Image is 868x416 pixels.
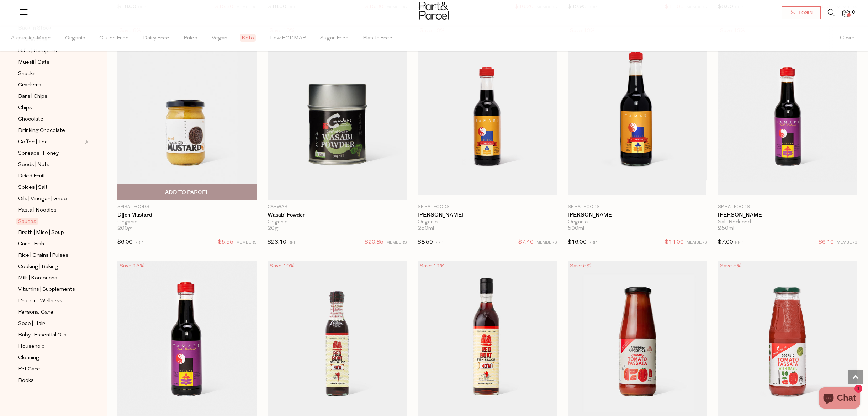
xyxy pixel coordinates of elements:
a: Soap | Hair [18,319,83,328]
span: 500ml [568,225,584,232]
a: Gifts | Hampers [18,47,83,55]
a: Chips [18,103,83,112]
span: Coffee | Tea [18,138,48,146]
img: Tamari [568,31,707,195]
small: RRP [735,241,743,245]
a: Pet Care [18,365,83,374]
span: Sauces [16,218,38,225]
span: $8.50 [418,240,433,245]
button: Add To Parcel [117,184,257,200]
span: 20g [268,225,278,232]
a: Snacks [18,69,83,78]
span: Milk | Kombucha [18,274,57,283]
span: Gifts | Hampers [18,47,57,55]
span: Cans | Fish [18,240,44,249]
span: Sugar Free [320,26,349,51]
a: 0 [842,10,850,17]
div: Organic [418,219,557,225]
span: Household [18,342,45,351]
img: Wasabi Powder [268,26,407,200]
a: Baby | Essential Oils [18,331,83,340]
a: Broth | Miso | Soup [18,228,83,237]
span: $7.00 [718,240,733,245]
span: Baby | Essential Oils [18,331,67,340]
a: [PERSON_NAME] [418,212,557,218]
img: Tamari [718,31,857,195]
img: Tamari [418,31,557,195]
span: $23.10 [268,240,286,245]
a: Bars | Chips [18,92,83,101]
span: Login [797,10,813,16]
span: Crackers [18,81,41,90]
p: Carwari [268,204,407,210]
span: $5.55 [218,238,233,247]
span: Low FODMAP [270,26,306,51]
div: Save 11% [418,261,447,271]
span: Oils | Vinegar | Ghee [18,195,67,203]
a: Login [782,6,821,19]
span: Bars | Chips [18,92,47,101]
span: $6.00 [117,240,133,245]
span: Pet Care [18,365,40,374]
span: Soap | Hair [18,320,45,328]
span: Plastic Free [363,26,392,51]
a: Cleaning [18,353,83,362]
span: Personal Care [18,308,53,317]
span: 0 [850,9,857,16]
div: Organic [568,219,707,225]
span: Rice | Grains | Pulses [18,251,68,260]
span: Paleo [184,26,197,51]
span: Chips [18,104,32,112]
button: Clear filter by Filter [826,26,868,51]
a: Milk | Kombucha [18,274,83,283]
a: Sauces [18,217,83,226]
span: Cleaning [18,354,39,362]
span: $14.00 [665,238,684,247]
span: Spices | Salt [18,183,48,192]
a: Wasabi Powder [268,212,407,218]
span: Australian Made [11,26,51,51]
span: Gluten Free [99,26,129,51]
a: Seeds | Nuts [18,160,83,169]
small: RRP [435,241,443,245]
div: Salt Reduced [718,219,857,225]
a: Drinking Chocolate [18,126,83,135]
span: Books [18,377,34,385]
a: Books [18,376,83,385]
span: Chocolate [18,115,43,124]
span: $7.40 [518,238,534,247]
a: Cooking | Baking [18,262,83,271]
a: Chocolate [18,115,83,124]
span: Dairy Free [143,26,169,51]
span: Cooking | Baking [18,263,58,271]
span: Vitamins | Supplements [18,286,75,294]
span: Add To Parcel [165,189,209,196]
span: Broth | Miso | Soup [18,229,64,237]
div: Save 5% [568,261,593,271]
small: MEMBERS [837,241,857,245]
small: RRP [288,241,296,245]
a: Dried Fruit [18,172,83,181]
small: RRP [588,241,597,245]
a: Pasta | Noodles [18,206,83,215]
p: Spiral Foods [568,204,707,210]
span: $20.85 [365,238,383,247]
span: Keto [240,34,256,42]
a: Coffee | Tea [18,138,83,146]
a: Oils | Vinegar | Ghee [18,194,83,203]
div: Save 10% [268,261,297,271]
div: Save 5% [718,261,743,271]
a: Personal Care [18,308,83,317]
div: Save 13% [117,261,147,271]
span: Muesli | Oats [18,58,49,67]
span: $16.00 [568,240,587,245]
span: Seeds | Nuts [18,161,49,169]
button: Expand/Collapse Coffee | Tea [83,138,88,146]
a: Spreads | Honey [18,149,83,158]
a: Rice | Grains | Pulses [18,251,83,260]
p: Spiral Foods [117,204,257,210]
span: 200g [117,225,132,232]
img: Dijon Mustard [117,31,257,195]
a: [PERSON_NAME] [568,212,707,218]
p: Spiral Foods [418,204,557,210]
